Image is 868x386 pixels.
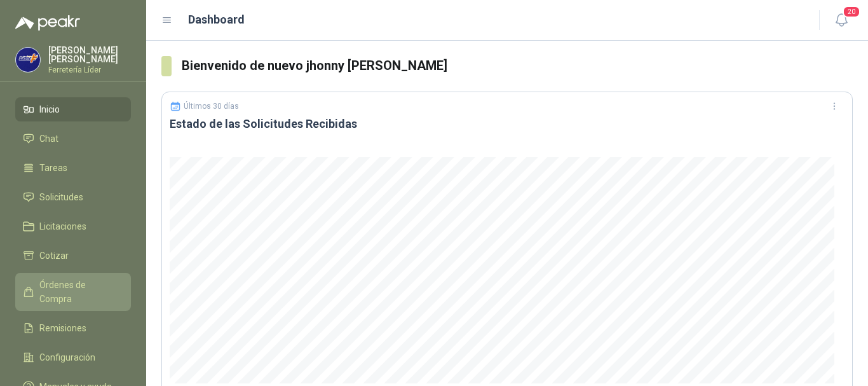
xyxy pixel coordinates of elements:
a: Chat [15,127,131,151]
span: Solicitudes [39,190,83,204]
span: Licitaciones [39,219,86,233]
img: Company Logo [16,48,40,72]
a: Licitaciones [15,214,131,238]
h1: Dashboard [188,11,245,29]
a: Cotizar [15,244,131,268]
img: Logo peakr [15,15,80,31]
span: Cotizar [39,249,69,263]
a: Inicio [15,97,131,121]
a: Órdenes de Compra [15,273,131,311]
a: Tareas [15,156,131,180]
h3: Bienvenido de nuevo jhonny [PERSON_NAME] [182,56,853,76]
span: Tareas [39,161,67,175]
p: Ferretería Líder [48,66,131,74]
span: Chat [39,132,58,146]
a: Remisiones [15,316,131,340]
button: 20 [830,9,853,32]
span: Remisiones [39,321,86,335]
span: Órdenes de Compra [39,278,119,306]
span: Configuración [39,350,95,364]
p: Últimos 30 días [184,102,239,111]
p: [PERSON_NAME] [PERSON_NAME] [48,46,131,64]
span: 20 [843,6,860,18]
h3: Estado de las Solicitudes Recibidas [170,116,844,132]
a: Solicitudes [15,185,131,209]
span: Inicio [39,102,60,116]
a: Configuración [15,345,131,369]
